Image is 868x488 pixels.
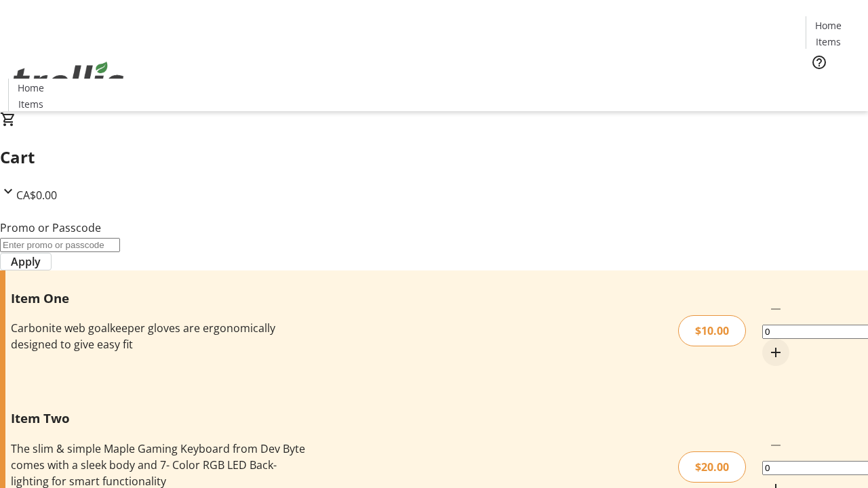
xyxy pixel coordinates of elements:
span: Items [18,97,43,111]
h3: Item Two [11,409,307,428]
h3: Item One [11,289,307,308]
a: Home [9,81,52,95]
span: CA$0.00 [16,188,57,203]
span: Home [18,81,44,95]
div: $10.00 [678,315,746,346]
a: Tickets [806,79,860,93]
a: Items [806,35,850,49]
div: $20.00 [678,451,746,483]
a: Home [806,18,850,33]
div: Carbonite web goalkeeper gloves are ergonomically designed to give easy fit [11,320,307,352]
span: Home [815,18,842,33]
a: Items [9,97,52,111]
span: Items [816,35,841,49]
button: Increment by one [762,339,789,366]
img: Orient E2E Organization JdJVlxu9gs's Logo [8,47,129,115]
span: Tickets [816,79,849,93]
button: Help [806,49,833,76]
span: Apply [11,253,41,270]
